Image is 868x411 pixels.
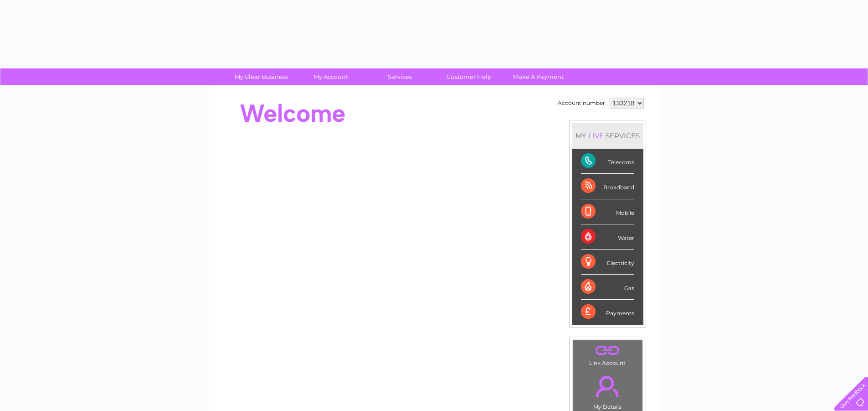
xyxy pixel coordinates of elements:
a: My Clear Business [224,68,299,85]
td: Link Account [572,340,643,369]
div: Telecoms [581,149,634,174]
a: . [575,343,640,359]
div: Broadband [581,174,634,199]
a: Services [362,68,437,85]
a: My Account [293,68,368,85]
div: Payments [581,300,634,324]
td: Account number [555,95,607,111]
div: Electricity [581,250,634,275]
div: Mobile [581,199,634,224]
a: Make A Payment [501,68,576,85]
a: Customer Help [431,68,507,85]
div: LIVE [586,131,606,140]
div: Gas [581,275,634,300]
div: MY SERVICES [572,123,643,149]
div: Water [581,224,634,250]
a: . [575,370,640,402]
